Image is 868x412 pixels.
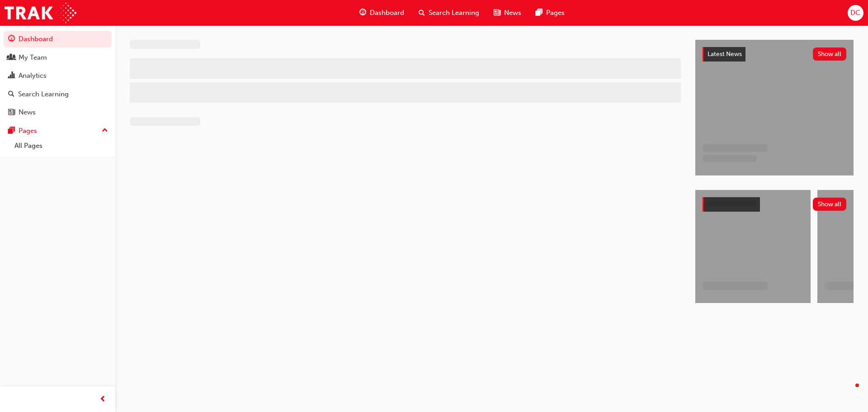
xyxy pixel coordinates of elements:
span: Dashboard [370,8,404,18]
span: Search Learning [429,8,479,18]
a: Dashboard [4,31,112,47]
span: Latest News [708,50,742,58]
a: Show all [703,197,846,212]
button: Pages [4,123,112,139]
a: pages-iconPages [528,4,572,22]
span: Pages [546,8,565,18]
button: Show all [813,47,847,61]
span: search-icon [8,90,14,99]
img: Trak [5,3,76,23]
span: people-icon [8,54,15,62]
span: prev-icon [99,394,106,405]
span: pages-icon [536,7,542,19]
a: Latest NewsShow all [703,47,846,62]
button: Show all [813,198,847,211]
span: search-icon [419,7,425,19]
span: up-icon [102,125,108,137]
a: news-iconNews [486,4,528,22]
div: My Team [19,52,47,63]
a: Search Learning [4,86,112,103]
a: Analytics [4,67,112,84]
div: Analytics [19,71,47,81]
span: guage-icon [8,35,15,43]
span: chart-icon [8,72,15,80]
a: News [4,104,112,121]
a: All Pages [11,139,112,153]
span: guage-icon [359,7,366,19]
span: news-icon [8,109,15,117]
button: DC [848,5,863,21]
a: My Team [4,49,112,66]
span: News [504,8,521,18]
iframe: Intercom live chat [837,381,859,403]
span: DC [850,8,860,18]
div: Search Learning [18,89,69,99]
div: News [19,107,36,118]
button: DashboardMy TeamAnalyticsSearch LearningNews [4,29,112,123]
a: guage-iconDashboard [352,4,411,22]
div: Pages [19,126,37,136]
a: search-iconSearch Learning [411,4,486,22]
span: news-icon [494,7,500,19]
span: pages-icon [8,127,15,135]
